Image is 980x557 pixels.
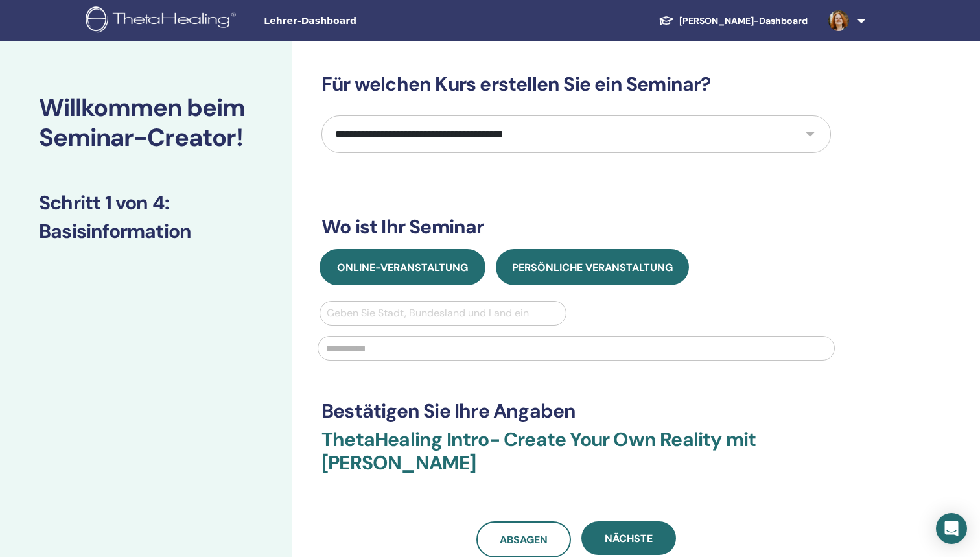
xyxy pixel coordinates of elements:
[264,14,458,28] span: Lehrer-Dashboard
[936,513,967,544] div: Open Intercom Messenger
[581,521,676,555] button: Nächste
[39,93,253,152] h2: Willkommen beim Seminar-Creator!
[500,533,548,547] span: Absagen
[828,10,849,31] img: default.jpg
[659,15,674,26] img: graduation-cap-white.svg
[496,249,689,285] button: Persönliche Veranstaltung
[605,532,653,545] span: Nächste
[320,249,485,285] button: Online-Veranstaltung
[648,9,818,33] a: [PERSON_NAME]-Dashboard
[39,220,253,243] h3: Basisinformation
[321,428,831,490] h3: ThetaHealing Intro- Create Your Own Reality mit [PERSON_NAME]
[86,6,240,36] img: logo.png
[321,215,831,239] h3: Wo ist Ihr Seminar
[321,73,831,96] h3: Für welchen Kurs erstellen Sie ein Seminar?
[512,261,673,274] span: Persönliche Veranstaltung
[39,191,253,215] h3: Schritt 1 von 4 :
[337,261,468,274] span: Online-Veranstaltung
[321,399,831,423] h3: Bestätigen Sie Ihre Angaben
